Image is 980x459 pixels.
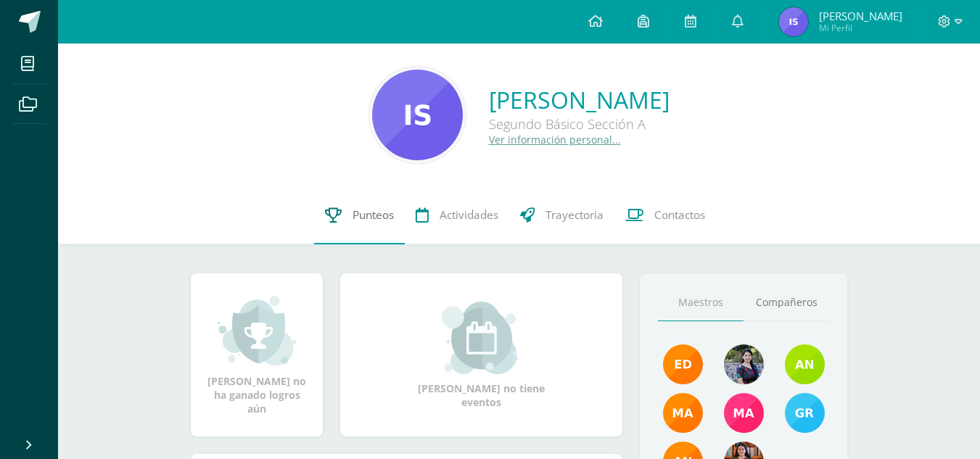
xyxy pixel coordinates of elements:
img: 9b17679b4520195df407efdfd7b84603.png [724,344,764,384]
img: f40e456500941b1b33f0807dd74ea5cf.png [663,344,703,384]
a: [PERSON_NAME] [489,84,670,115]
span: Contactos [654,207,705,223]
div: [PERSON_NAME] no ha ganado logros aún [205,294,308,415]
img: 560278503d4ca08c21e9c7cd40ba0529.png [663,393,703,433]
span: Punteos [353,207,394,223]
img: 06f1046fd55c815ba1a5dcd2ebbd4c03.png [372,70,463,160]
div: Segundo Básico Sección A [489,115,670,133]
a: Punteos [314,186,405,244]
span: Mi Perfil [819,22,902,34]
img: b7ce7144501556953be3fc0a459761b8.png [785,393,825,433]
span: Trayectoria [545,207,604,223]
img: achievement_small.png [218,294,297,367]
a: Contactos [614,186,716,244]
img: 7766054b1332a6085c7723d22614d631.png [724,393,764,433]
img: e6b27947fbea61806f2b198ab17e5dde.png [785,344,825,384]
a: Ver información personal... [489,133,621,146]
a: Trayectoria [509,186,614,244]
img: f3cf3e2b4df8c6213b9a733a07e1c80b.png [779,7,808,36]
a: Maestros [658,284,744,321]
a: Actividades [405,186,509,244]
span: Actividades [440,207,498,223]
img: event_small.png [442,302,521,374]
a: Compañeros [744,284,829,321]
span: [PERSON_NAME] [819,9,902,23]
div: [PERSON_NAME] no tiene eventos [409,302,554,409]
